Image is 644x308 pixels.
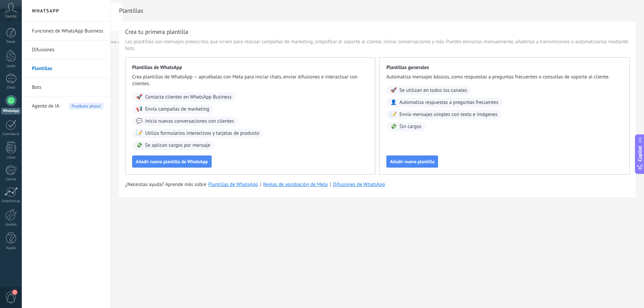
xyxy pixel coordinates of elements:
span: Sin cargos [399,123,422,130]
div: Listas [1,156,21,160]
div: Dominio [36,40,51,44]
img: tab_domain_overview_orange.svg [28,39,34,44]
li: Difusiones [22,41,110,59]
div: Calendario [1,132,21,136]
div: Estadísticas [1,199,21,203]
div: Leads [1,64,21,68]
span: Inicia nuevas conversaciones con clientes [145,118,234,125]
a: Bots [32,78,104,97]
img: website_grey.svg [11,17,16,23]
span: 💸 [390,123,397,130]
span: 🚀 [390,87,397,94]
button: Añadir nueva plantilla [386,156,438,168]
li: Funciones de WhatsApp Business [22,22,110,41]
li: Agente de IA [22,97,110,115]
a: Difusiones [32,41,104,59]
span: Automatiza mensajes básicos, como respuestas a preguntas frecuentes o consultas de soporte al cli... [386,74,623,80]
span: Contacta clientes en WhatsApp Business [145,94,232,101]
span: Plantillas generales [386,64,623,71]
h3: Crea tu primera plantilla [125,27,188,36]
div: Palabras clave [81,40,105,44]
span: Agente de IA [32,97,59,116]
div: v 4.0.25 [19,11,33,16]
img: tab_keywords_by_traffic_grey.svg [73,39,79,44]
span: Cuenta [5,14,16,19]
span: Automatiza respuestas a preguntas frecuentes [399,99,498,106]
div: Ajustes [1,223,21,227]
span: 👤 [390,99,397,106]
span: Se aplican cargos por mensaje [145,142,210,149]
span: Plantillas de WhatsApp [132,64,368,71]
a: Agente de IAPruébalo ahora! [32,97,104,116]
span: Se utilizan en todos los canales [399,87,467,94]
div: WhatsApp [1,108,20,114]
li: Plantillas [22,59,110,78]
span: Envía campañas de marketing [145,106,209,113]
span: 📢 [136,106,143,113]
li: Bots [22,78,110,97]
img: logo_orange.svg [11,11,16,16]
span: Añadir nueva plantilla [390,159,434,164]
div: Correo [1,177,21,182]
button: Añadir nueva plantilla de WhatsApp [132,156,212,168]
div: Panel [1,40,21,44]
a: Difusiones de WhatsApp [333,181,385,188]
span: 🚀 [136,94,143,101]
a: Plantillas de WhatsApp [208,181,258,188]
div: | | [125,181,630,188]
span: ¿Necesitas ayuda? Aprende más sobre [125,181,206,188]
div: Ayuda [1,246,21,250]
span: 💸 [136,142,143,149]
span: Pruébalo ahora! [69,103,104,110]
h2: Plantillas [119,4,636,17]
span: 📝 [136,130,143,137]
span: Utiliza formularios interactivos y tarjetas de producto [145,130,260,137]
a: Plantillas [32,59,104,78]
div: Dominio: [DOMAIN_NAME] [17,17,75,23]
span: 💬 [136,118,143,125]
span: 2 [12,290,17,295]
span: Copilot [637,146,643,161]
span: Envía mensajes simples con texto e imágenes [399,111,497,118]
a: Reglas de aprobación de Meta [263,181,328,188]
a: Funciones de WhatsApp Business [32,22,104,41]
span: 📝 [390,111,397,118]
div: Chats [1,85,21,90]
span: Las plantillas son mensajes preescritos que sirven para realizar campañas de marketing, simplific... [125,39,630,52]
span: Añadir nueva plantilla de WhatsApp [136,159,208,164]
span: Crea plantillas de WhatsApp — apruébalas con Meta para iniciar chats, enviar difusiones e interac... [132,74,368,87]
